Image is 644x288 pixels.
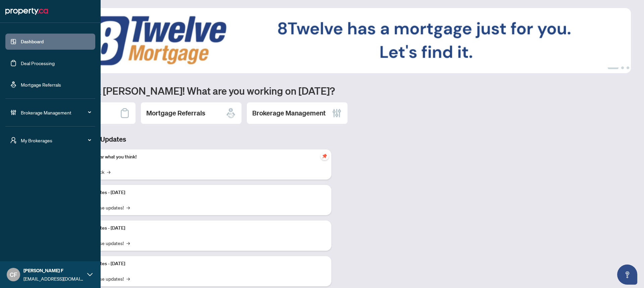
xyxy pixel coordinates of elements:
[126,204,130,211] span: →
[21,60,55,66] a: Deal Processing
[617,265,637,285] button: Open asap
[10,137,17,144] span: user-switch
[21,39,44,45] a: Dashboard
[21,137,91,144] span: My Brokerages
[126,239,130,247] span: →
[10,270,17,279] span: CF
[23,275,84,282] span: [EMAIL_ADDRESS][DOMAIN_NAME]
[21,109,91,116] span: Brokerage Management
[23,267,84,274] span: [PERSON_NAME] F
[5,6,48,17] img: logo
[608,66,619,69] button: 1
[126,275,130,282] span: →
[21,82,61,88] a: Mortgage Referrals
[70,153,326,161] p: We want to hear what you think!
[35,8,631,73] img: Slide 0
[627,66,629,69] button: 3
[35,84,636,97] h1: Welcome back [PERSON_NAME]! What are you working on [DATE]?
[70,189,326,196] p: Platform Updates - [DATE]
[146,108,205,118] h2: Mortgage Referrals
[70,260,326,268] p: Platform Updates - [DATE]
[35,135,331,144] h3: Brokerage & Industry Updates
[321,152,329,160] span: pushpin
[621,66,624,69] button: 2
[70,225,326,232] p: Platform Updates - [DATE]
[107,168,110,176] span: →
[252,108,326,118] h2: Brokerage Management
